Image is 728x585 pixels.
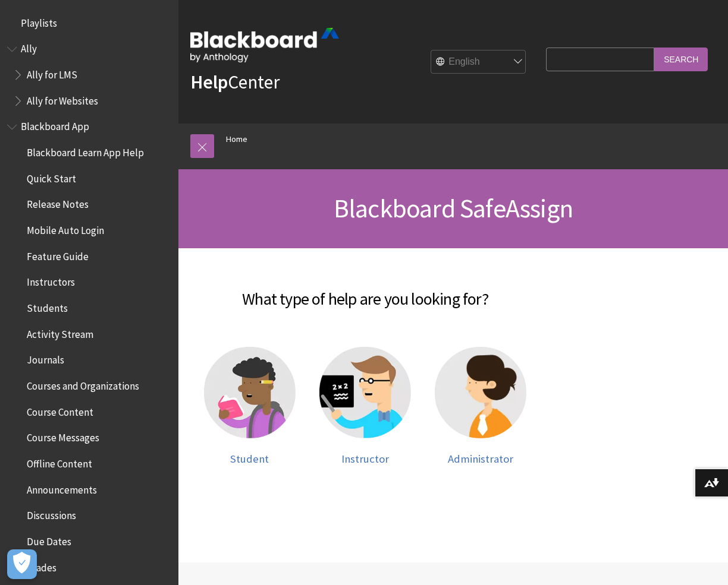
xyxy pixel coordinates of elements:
a: Home [226,132,247,147]
span: Playlists [21,13,57,29]
span: Journals [27,350,64,366]
span: Blackboard App [21,117,89,133]
button: Open Preferences [7,549,37,579]
span: Ally for LMS [27,65,77,81]
span: Due Dates [27,532,71,548]
span: Course Content [27,402,93,418]
img: Student help [204,347,296,438]
input: Search [654,48,708,71]
span: Ally [21,39,37,55]
img: Instructor help [319,347,411,438]
a: Instructor help Instructor [319,347,411,466]
img: Blackboard by Anthology [190,28,339,62]
a: HelpCenter [190,70,280,94]
span: Student [230,452,269,466]
span: Students [27,298,68,314]
img: Administrator help [435,347,526,438]
span: Feature Guide [27,246,89,263]
a: Student help Student [204,347,296,466]
nav: Book outline for Anthology Ally Help [7,39,171,111]
span: Activity Stream [27,324,93,340]
a: Administrator help Administrator [435,347,526,466]
span: Announcements [27,480,97,496]
span: Ally for Websites [27,91,98,107]
strong: Help [190,70,228,94]
span: Release Notes [27,195,89,211]
nav: Book outline for Playlists [7,13,171,33]
span: Quick Start [27,169,76,185]
span: Administrator [448,452,513,466]
span: Course Messages [27,428,99,444]
span: Courses and Organizations [27,376,139,392]
span: Instructor [341,452,389,466]
span: Blackboard Learn App Help [27,143,144,159]
span: Offline Content [27,454,92,470]
span: Discussions [27,505,76,521]
span: Mobile Auto Login [27,220,104,236]
span: Grades [27,558,57,574]
span: Instructors [27,273,75,289]
select: Site Language Selector [431,50,526,74]
h2: What type of help are you looking for? [190,272,540,311]
span: Blackboard SafeAssign [334,192,573,224]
